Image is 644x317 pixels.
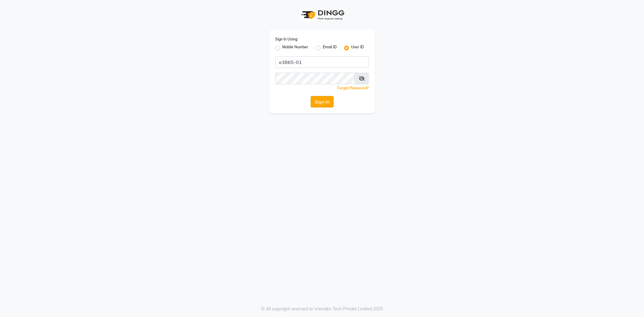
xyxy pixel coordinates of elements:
input: Username [275,73,355,84]
label: Email ID [323,44,337,52]
a: Forgot Password? [338,86,369,90]
input: Username [275,56,369,68]
img: logo1.svg [298,6,346,24]
label: Mobile Number [283,44,309,52]
button: Sign In [311,96,334,107]
label: Sign In Using: [275,37,298,42]
label: User ID [351,44,364,52]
